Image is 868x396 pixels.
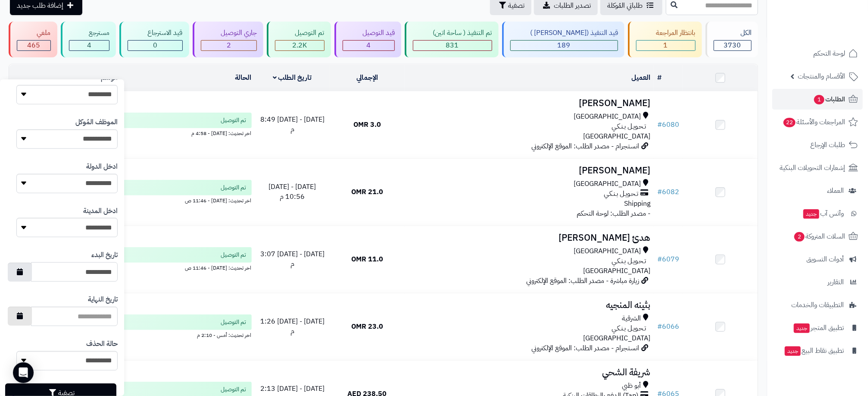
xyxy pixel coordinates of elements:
[351,321,383,332] span: 23.0 OMR
[814,95,824,105] span: 1
[128,41,182,50] div: 0
[408,300,650,310] h3: بثينه المنجيه
[827,276,844,288] span: التقارير
[724,40,741,50] span: 3730
[531,141,639,151] span: انستجرام - مصدر الطلب: الموقع الإلكتروني
[153,40,157,50] span: 0
[626,22,704,57] a: بانتظار المراجعة 1
[59,22,118,57] a: مسترجع 4
[772,272,863,292] a: التقارير
[27,40,40,50] span: 465
[772,89,863,110] a: الطلبات1
[17,41,50,50] div: 465
[191,22,265,57] a: جاري التوصيل 2
[772,226,863,247] a: السلات المتروكة2
[201,28,257,38] div: جاري التوصيل
[772,203,863,224] a: وآتس آبجديد
[803,209,819,219] span: جديد
[88,295,118,305] label: تاريخ النهاية
[574,112,641,122] span: [GEOGRAPHIC_DATA]
[292,40,307,50] span: 2.2K
[227,40,231,50] span: 2
[275,28,325,38] div: تم التوصيل
[273,72,312,83] a: تاريخ الطلب
[69,28,110,38] div: مسترجع
[783,118,796,128] span: 22
[7,22,59,57] a: ملغي 465
[221,251,247,259] span: تم التوصيل
[714,28,752,38] div: الكل
[13,362,34,383] div: Open Intercom Messenger
[17,0,63,11] span: إضافة طلب جديد
[612,122,646,132] span: تـحـويـل بـنـكـي
[772,249,863,270] a: أدوات التسويق
[558,40,571,50] span: 189
[664,40,668,50] span: 1
[201,41,257,50] div: 2
[772,112,863,132] a: المراجعات والأسئلة22
[574,246,641,256] span: [GEOGRAPHIC_DATA]
[657,321,679,332] a: #6066
[12,128,252,137] div: اخر تحديث: [DATE] - 4:58 م
[405,159,654,226] td: - مصدر الطلب: لوحة التحكم
[87,40,91,50] span: 4
[624,198,650,209] span: Shipping
[446,40,459,50] span: 831
[810,139,845,151] span: طلبات الإرجاع
[128,28,183,38] div: قيد الاسترجاع
[636,28,696,38] div: بانتظار المراجعة
[83,206,118,216] label: ادخل المدينة
[75,117,118,127] label: الموظف المُوكل
[408,368,650,377] h3: شريفة الشحي
[772,135,863,155] a: طلبات الإرجاع
[794,324,810,333] span: جديد
[785,346,801,356] span: جديد
[17,28,51,38] div: ملغي
[366,40,371,50] span: 4
[413,41,492,50] div: 831
[269,182,316,202] span: [DATE] - [DATE] 10:56 م
[500,22,627,57] a: قيد التنفيذ ([PERSON_NAME] ) 189
[622,314,641,324] span: الشرقية
[794,232,805,242] span: 2
[12,195,252,204] div: اخر تحديث: [DATE] - 11:46 ص
[772,340,863,361] a: تطبيق نقاط البيعجديد
[798,70,845,82] span: الأقسام والمنتجات
[793,322,844,334] span: تطبيق المتجر
[343,28,395,38] div: قيد التوصيل
[607,0,643,11] span: طلباتي المُوكلة
[343,41,395,50] div: 4
[657,119,679,130] a: #6080
[403,22,500,57] a: تم التنفيذ ( ساحة اتين) 831
[802,207,844,220] span: وآتس آب
[265,22,333,57] a: تم التوصيل 2.2K
[574,179,641,189] span: [GEOGRAPHIC_DATA]
[806,253,844,265] span: أدوات التسويق
[531,343,639,353] span: انستجرام - مصدر الطلب: الموقع الإلكتروني
[353,119,381,130] span: 3.0 OMR
[12,330,252,339] div: اخر تحديث: أمس - 2:10 م
[631,72,650,83] a: العميل
[351,254,383,264] span: 11.0 OMR
[86,162,118,172] label: ادخل الدولة
[333,22,403,57] a: قيد التوصيل 4
[275,41,324,50] div: 2234
[780,162,845,174] span: إشعارات التحويلات البنكية
[772,180,863,201] a: العملاء
[408,98,650,108] h3: [PERSON_NAME]
[508,0,525,11] span: تصفية
[86,339,118,349] label: حالة الحذف
[554,0,591,11] span: تصدير الطلبات
[813,47,845,60] span: لوحة التحكم
[813,93,845,105] span: الطلبات
[408,233,650,243] h3: هدئ [PERSON_NAME]
[511,41,618,50] div: 189
[784,345,844,357] span: تطبيق نقاط البيع
[657,321,662,332] span: #
[408,166,650,176] h3: [PERSON_NAME]
[12,263,252,272] div: اخر تحديث: [DATE] - 11:46 ص
[783,116,845,128] span: المراجعات والأسئلة
[622,381,641,391] span: أبو ظبي
[793,230,845,242] span: السلات المتروكة
[657,187,662,197] span: #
